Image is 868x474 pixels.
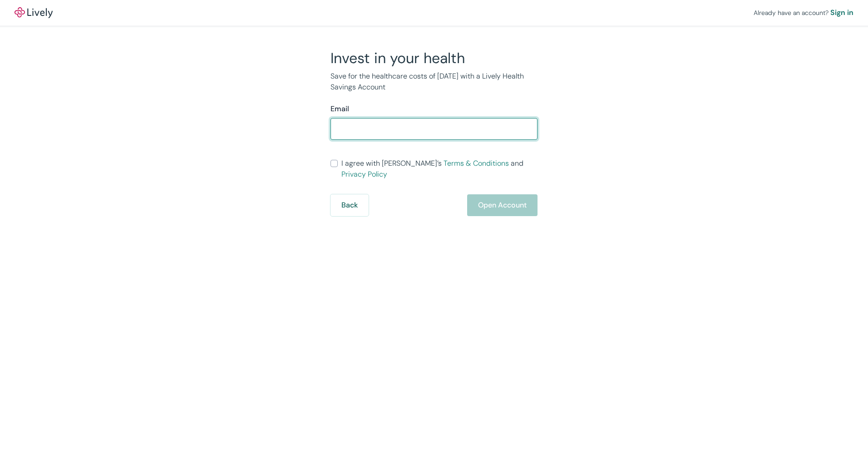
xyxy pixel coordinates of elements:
[830,7,853,18] a: Sign in
[341,158,538,180] span: I agree with [PERSON_NAME]’s and
[15,7,53,18] a: LivelyLively
[330,71,538,93] p: Save for the healthcare costs of [DATE] with a Lively Health Savings Account
[341,169,387,179] a: Privacy Policy
[330,49,538,67] h2: Invest in your health
[754,7,853,18] div: Already have an account?
[330,194,369,216] button: Back
[15,7,53,18] img: Lively
[444,158,509,168] a: Terms & Conditions
[330,104,349,114] label: Email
